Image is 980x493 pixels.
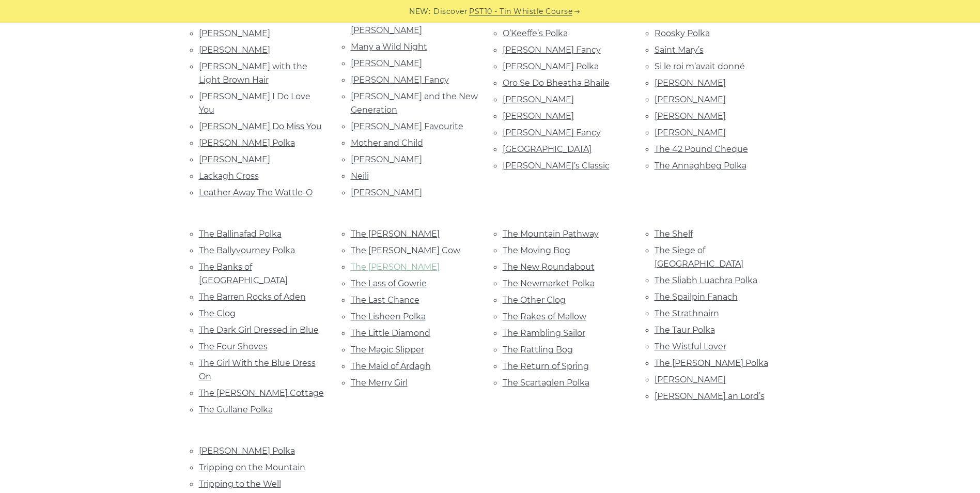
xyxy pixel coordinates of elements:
[503,279,595,288] a: The Newmarket Polka
[503,78,610,88] a: Oro Se Do Bheatha Bhaile
[351,138,423,148] a: Mother and Child
[503,45,601,55] a: [PERSON_NAME] Fancy
[469,6,572,18] a: PST10 - Tin Whistle Course
[655,325,715,335] a: The Taur Polka
[655,78,726,88] a: [PERSON_NAME]
[351,328,430,338] a: The Little Diamond
[351,245,460,255] a: The [PERSON_NAME] Cow
[351,91,478,115] a: [PERSON_NAME] and the New Generation
[503,229,599,239] a: The Mountain Pathway
[351,42,427,52] a: Many a Wild Night
[351,155,422,164] a: [PERSON_NAME]
[199,388,324,398] a: The [PERSON_NAME] Cottage
[199,292,306,302] a: The Barren Rocks of Aden
[503,95,574,104] a: [PERSON_NAME]
[655,45,704,55] a: Saint Mary’s
[655,375,726,384] a: [PERSON_NAME]
[199,325,319,335] a: The Dark Girl Dressed in Blue
[503,378,589,388] a: The Scartaglen Polka
[655,292,738,302] a: The Spailpin Fanach
[351,58,422,68] a: [PERSON_NAME]
[351,345,424,355] a: The Magic Slipper
[655,61,745,71] a: Si le roi m’avait donné
[503,61,599,71] a: [PERSON_NAME] Polka
[351,378,408,388] a: The Merry Girl
[503,328,585,338] a: The Rambling Sailor
[199,171,259,181] a: Lackagh Cross
[503,295,566,305] a: The Other Clog
[503,345,573,355] a: The Rattling Bog
[199,463,305,472] a: Tripping on the Mountain
[655,144,748,154] a: The 42 Pound Cheque
[199,155,270,164] a: [PERSON_NAME]
[655,342,726,351] a: The Wistful Lover
[655,245,743,269] a: The Siege of [GEOGRAPHIC_DATA]
[503,28,568,38] a: O’Keeffe’s Polka
[199,262,288,285] a: The Banks of [GEOGRAPHIC_DATA]
[503,144,592,154] a: [GEOGRAPHIC_DATA]
[199,479,281,489] a: Tripping to the Well
[199,28,270,38] a: [PERSON_NAME]
[199,342,268,351] a: The Four Shoves
[351,188,422,197] a: [PERSON_NAME]
[351,171,369,181] a: Neili
[199,358,316,381] a: The Girl With the Blue Dress On
[199,188,313,197] a: Leather Away The Wattle-O
[655,95,726,104] a: [PERSON_NAME]
[199,245,295,255] a: The Ballyvourney Polka
[503,245,570,255] a: The Moving Bog
[655,28,710,38] a: Roosky Polka
[351,229,440,239] a: The [PERSON_NAME]
[199,309,236,318] a: The Clog
[503,361,589,371] a: The Return of Spring
[199,61,307,85] a: [PERSON_NAME] with the Light Brown Hair
[199,229,282,239] a: The Ballinafad Polka
[503,262,595,272] a: The New Roundabout
[199,45,270,55] a: [PERSON_NAME]
[503,161,610,171] a: [PERSON_NAME]’s Classic
[503,312,586,321] a: The Rakes of Mallow
[433,6,468,18] span: Discover
[655,161,746,171] a: The Annaghbeg Polka
[199,91,310,115] a: [PERSON_NAME] I Do Love You
[655,391,765,401] a: [PERSON_NAME] an Lord’s
[351,121,463,131] a: [PERSON_NAME] Favourite
[655,358,768,368] a: The [PERSON_NAME] Polka
[503,128,601,137] a: [PERSON_NAME] Fancy
[655,128,726,137] a: [PERSON_NAME]
[503,111,574,121] a: [PERSON_NAME]
[199,405,273,414] a: The Gullane Polka
[655,111,726,121] a: [PERSON_NAME]
[351,361,431,371] a: The Maid of Ardagh
[351,295,419,305] a: The Last Chance
[199,121,322,131] a: [PERSON_NAME] Do Miss You
[351,279,427,288] a: The Lass of Gowrie
[409,6,430,18] span: NEW:
[351,75,449,85] a: [PERSON_NAME] Fancy
[199,138,295,148] a: [PERSON_NAME] Polka
[655,275,757,285] a: The Sliabh Luachra Polka
[655,309,719,318] a: The Strathnairn
[655,229,693,239] a: The Shelf
[351,312,426,321] a: The Lisheen Polka
[351,262,440,272] a: The [PERSON_NAME]
[199,446,295,456] a: [PERSON_NAME] Polka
